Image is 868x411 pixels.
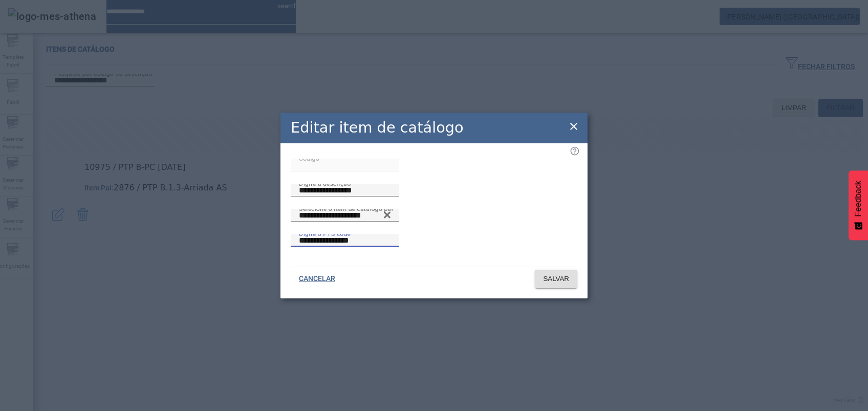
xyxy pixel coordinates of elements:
[854,181,863,217] span: Feedback
[299,230,351,237] mat-label: Digite o PTS code
[299,209,391,222] input: Number
[849,170,868,240] button: Feedback - Mostrar pesquisa
[291,270,343,288] button: CANCELAR
[291,117,464,139] h2: Editar item de catálogo
[299,180,351,187] mat-label: Digite a descrição
[535,270,577,288] button: SALVAR
[299,155,319,162] mat-label: Código
[299,205,393,212] mat-label: Selecione o item de catálogo pai
[543,274,569,284] span: SALVAR
[299,274,335,284] span: CANCELAR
